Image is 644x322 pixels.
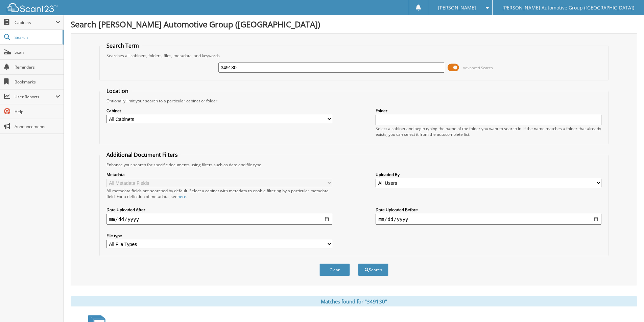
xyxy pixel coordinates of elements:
[502,6,634,10] span: [PERSON_NAME] Automotive Group ([GEOGRAPHIC_DATA])
[319,264,350,276] button: Clear
[15,49,60,55] span: Scan
[15,20,55,25] span: Cabinets
[376,126,601,137] div: Select a cabinet and begin typing the name of the folder you want to search in. If the name match...
[106,233,332,239] label: File type
[15,124,60,129] span: Announcements
[103,98,605,104] div: Optionally limit your search to a particular cabinet or folder
[103,162,605,168] div: Enhance your search for specific documents using filters such as date and file type.
[438,6,476,10] span: [PERSON_NAME]
[71,296,637,306] div: Matches found for "349130"
[15,109,60,115] span: Help
[103,42,142,49] legend: Search Term
[358,264,388,276] button: Search
[7,3,57,12] img: scan123-logo-white.svg
[106,214,332,225] input: start
[376,207,601,213] label: Date Uploaded Before
[15,94,55,100] span: User Reports
[177,194,186,199] a: here
[376,214,601,225] input: end
[15,79,60,85] span: Bookmarks
[71,19,637,30] h1: Search [PERSON_NAME] Automotive Group ([GEOGRAPHIC_DATA])
[106,188,332,199] div: All metadata fields are searched by default. Select a cabinet with metadata to enable filtering b...
[376,172,601,177] label: Uploaded By
[103,87,132,95] legend: Location
[103,53,605,58] div: Searches all cabinets, folders, files, metadata, and keywords
[15,64,60,70] span: Reminders
[106,108,332,114] label: Cabinet
[376,108,601,114] label: Folder
[106,207,332,213] label: Date Uploaded After
[463,65,493,70] span: Advanced Search
[15,34,59,40] span: Search
[106,172,332,177] label: Metadata
[103,151,181,158] legend: Additional Document Filters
